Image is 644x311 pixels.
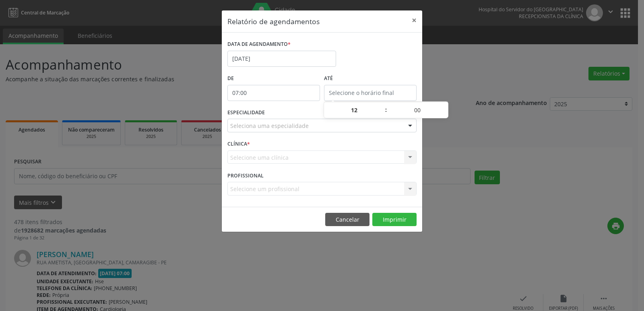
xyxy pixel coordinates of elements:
label: PROFISSIONAL [227,169,264,182]
label: DATA DE AGENDAMENTO [227,38,291,51]
button: Close [406,10,422,30]
span: Seleciona uma especialidade [230,122,309,130]
input: Selecione o horário final [324,85,417,101]
label: CLÍNICA [227,138,250,150]
button: Cancelar [325,213,369,227]
button: Imprimir [372,213,417,227]
input: Selecione uma data ou intervalo [227,51,336,67]
label: ATÉ [324,72,417,85]
input: Selecione o horário inicial [227,85,320,101]
h5: Relatório de agendamentos [227,16,320,27]
label: ESPECIALIDADE [227,107,265,119]
input: Minute [387,102,448,118]
label: De [227,72,320,85]
span: : [385,102,387,118]
input: Hour [324,102,385,118]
